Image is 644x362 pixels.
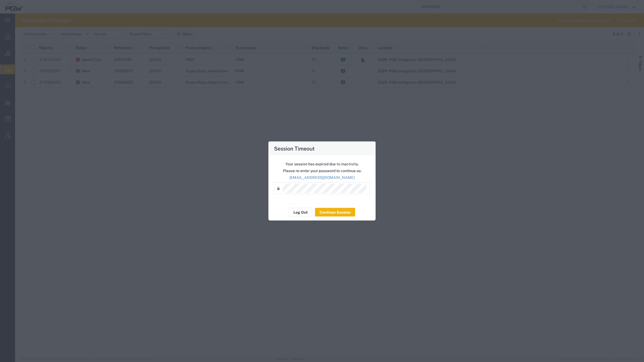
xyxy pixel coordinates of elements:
[274,175,370,180] p: [EMAIL_ADDRESS][DOMAIN_NAME]
[274,161,370,167] p: Your session has expired due to inactivity.
[274,145,315,152] h4: Session Timeout
[289,208,312,217] button: Log Out
[315,208,355,217] button: Continue Session
[274,168,370,174] p: Please re-enter your password to continue as:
